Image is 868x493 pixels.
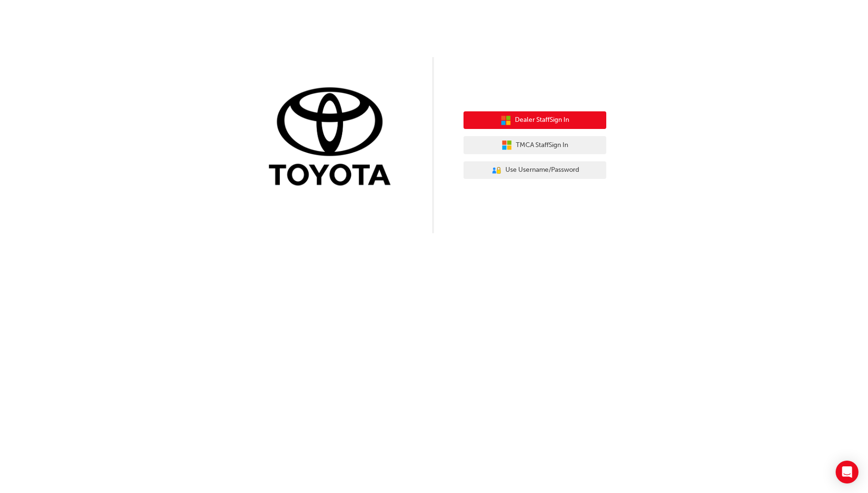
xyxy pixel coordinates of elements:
[505,165,579,176] span: Use Username/Password
[516,140,568,151] span: TMCA Staff Sign In
[262,85,404,190] img: Trak
[464,111,606,129] button: Dealer StaffSign In
[464,161,606,179] button: Use Username/Password
[464,136,606,154] button: TMCA StaffSign In
[515,115,569,126] span: Dealer Staff Sign In
[836,461,858,483] div: Open Intercom Messenger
